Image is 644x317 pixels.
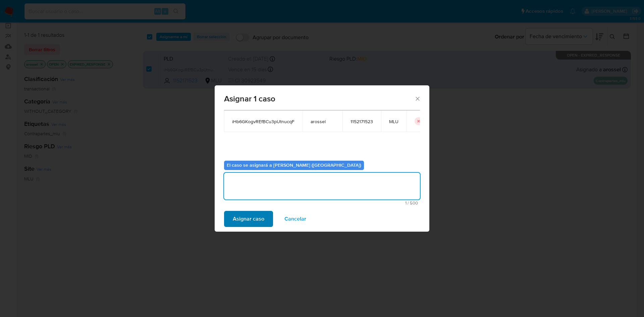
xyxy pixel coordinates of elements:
span: Asignar caso [233,212,264,226]
span: arossel [311,118,334,125]
span: Asignar 1 caso [224,95,414,103]
span: 1152171523 [351,118,373,125]
div: assign-modal [215,85,429,232]
span: MLU [389,118,398,125]
button: icon-button [415,117,423,125]
b: El caso se asignará a [PERSON_NAME] ([GEOGRAPHIC_DATA]) [227,162,361,168]
span: Máximo 500 caracteres [226,201,418,205]
button: Cancelar [276,211,315,227]
span: iHb6GKogvREfBCu3pUtnucqF [232,118,294,125]
button: Asignar caso [224,211,273,227]
button: Cerrar ventana [414,95,420,101]
span: Cancelar [284,212,306,226]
